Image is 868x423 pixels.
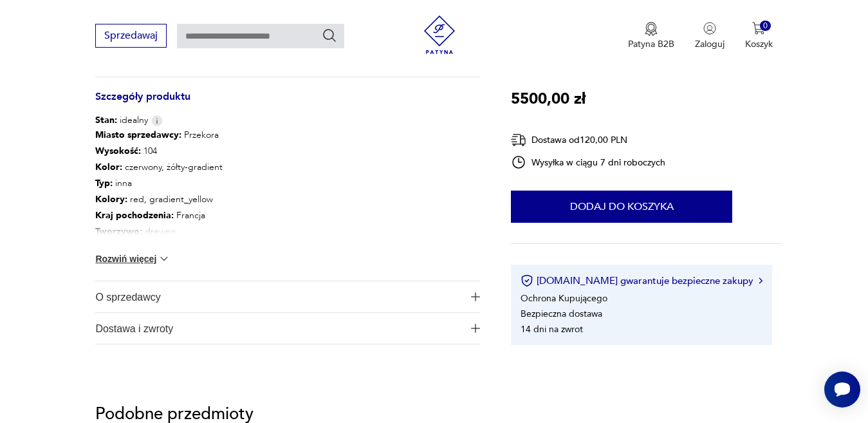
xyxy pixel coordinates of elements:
[824,371,860,408] iframe: Smartsupp widget button
[521,307,602,319] li: Bezpieczna dostawa
[511,87,586,111] p: 5500,00 zł
[95,209,174,221] b: Kraj pochodzenia :
[628,22,674,50] a: Ikona medaluPatyna B2B
[521,274,762,287] button: [DOMAIN_NAME] gwarantuje bezpieczne zakupy
[745,38,773,50] p: Koszyk
[695,38,725,50] p: Zaloguj
[95,406,772,422] p: Podobne przedmioty
[521,323,583,335] li: 14 dni na zwrot
[95,281,463,312] span: O sprzedawcy
[95,114,148,127] span: idealny
[95,313,463,344] span: Dostawa i zwroty
[95,175,223,191] p: inna
[471,324,480,333] img: Ikona plusa
[511,191,732,223] button: Dodaj do koszyka
[95,127,223,143] p: Przekora
[322,28,337,43] button: Szukaj
[95,145,141,157] b: Wysokość :
[95,32,167,41] a: Sprzedawaj
[471,292,480,301] img: Ikona plusa
[752,22,765,35] img: Ikona koszyka
[95,281,480,312] button: Ikona plusaO sprzedawcy
[745,22,773,50] button: 0Koszyk
[95,207,223,223] p: Francja
[95,159,223,175] p: czerwony, żółty-gradient
[645,22,658,36] img: Ikona medalu
[95,223,223,240] p: drewno
[95,191,223,207] p: red, gradient_yellow
[95,177,113,189] b: Typ :
[695,22,725,50] button: Zaloguj
[95,24,167,48] button: Sprzedawaj
[95,114,117,126] b: Stan:
[703,22,716,35] img: Ikonka użytkownika
[95,143,223,159] p: 104
[95,225,142,238] b: Tworzywo :
[95,193,127,205] b: Kolory :
[95,129,181,141] b: Miasto sprzedawcy :
[521,292,607,304] li: Ochrona Kupującego
[420,15,459,54] img: Patyna - sklep z meblami i dekoracjami vintage
[151,115,163,126] img: Info icon
[628,38,674,50] p: Patyna B2B
[759,277,762,284] img: Ikona strzałki w prawo
[511,132,665,148] div: Dostawa od 120,00 PLN
[95,161,122,173] b: Kolor:
[760,21,771,32] div: 0
[511,155,665,170] div: Wysyłka w ciągu 7 dni roboczych
[95,93,480,114] h3: Szczegóły produktu
[628,22,674,50] button: Patyna B2B
[521,274,533,287] img: Ikona certyfikatu
[158,252,171,265] img: chevron down
[511,132,526,148] img: Ikona dostawy
[95,252,170,265] button: Rozwiń więcej
[95,313,480,344] button: Ikona plusaDostawa i zwroty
